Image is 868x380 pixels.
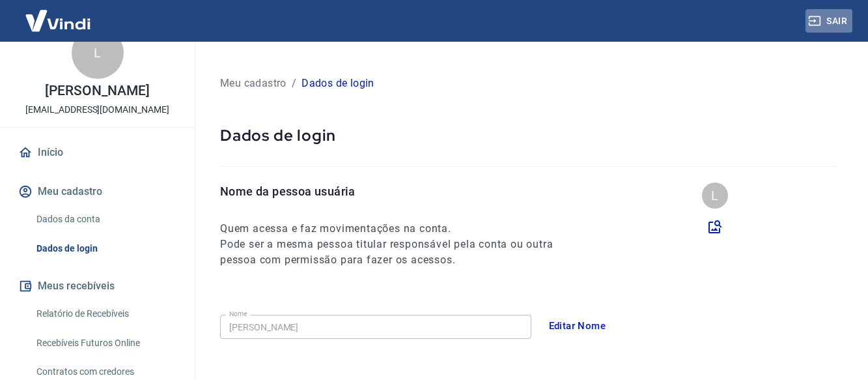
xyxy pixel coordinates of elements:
p: Dados de login [301,76,374,91]
button: Sair [805,9,852,33]
a: Dados da conta [31,206,179,233]
a: Dados de login [31,235,179,262]
h6: Pode ser a mesma pessoa titular responsável pela conta ou outra pessoa com permissão para fazer o... [220,237,577,268]
div: L [72,27,124,79]
button: Editar Nome [542,312,613,340]
button: Meus recebíveis [16,272,179,300]
a: Relatório de Recebíveis [31,300,179,327]
p: Dados de login [220,125,837,145]
label: Nome [229,309,247,319]
p: [EMAIL_ADDRESS][DOMAIN_NAME] [25,103,169,117]
p: Meu cadastro [220,76,287,91]
p: / [292,76,296,91]
img: Vindi [16,1,100,40]
button: Meu cadastro [16,177,179,206]
p: Nome da pessoa usuária [220,183,577,200]
div: L [702,183,728,209]
h6: Quem acessa e faz movimentações na conta. [220,221,577,237]
a: Início [16,138,179,167]
a: Recebíveis Futuros Online [31,330,179,357]
p: [PERSON_NAME] [45,84,149,98]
